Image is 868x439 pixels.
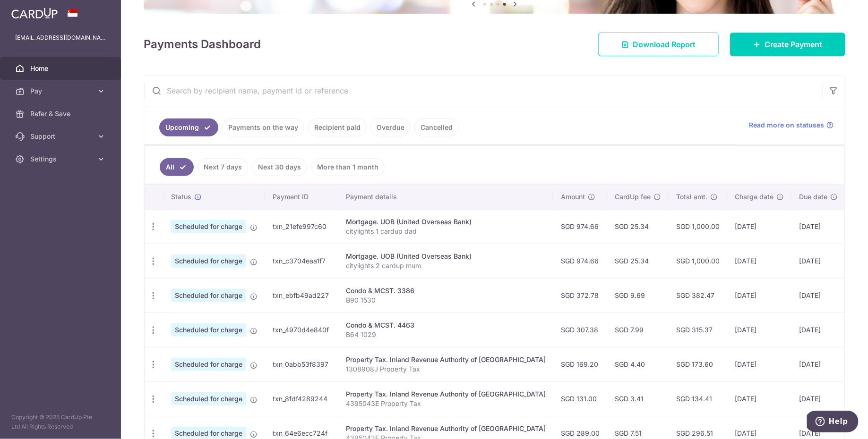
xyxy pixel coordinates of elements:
div: Condo & MCST. 4463 [346,321,546,330]
td: SGD 974.66 [553,244,607,278]
span: Support [30,132,93,141]
td: [DATE] [791,381,845,416]
span: Download Report [633,39,696,50]
div: Mortgage. UOB (United Overseas Bank) [346,252,546,261]
span: Scheduled for charge [171,220,246,233]
p: 4395043E Property Tax [346,399,546,408]
span: Read more on statuses [749,120,824,130]
td: [DATE] [791,312,845,347]
td: [DATE] [727,347,791,381]
span: Scheduled for charge [171,289,246,302]
td: [DATE] [727,278,791,312]
a: Payments on the way [222,118,304,136]
td: [DATE] [791,209,845,244]
div: Mortgage. UOB (United Overseas Bank) [346,217,546,227]
p: 1308908J Property Tax [346,364,546,374]
div: Property Tax. Inland Revenue Authority of [GEOGRAPHIC_DATA] [346,424,546,433]
a: Download Report [598,33,719,56]
a: Next 30 days [252,158,307,176]
td: SGD 7.99 [607,312,669,347]
p: B64 1029 [346,330,546,339]
th: Payment ID [265,185,338,209]
td: SGD 974.66 [553,209,607,244]
td: txn_4970d4e840f [265,312,338,347]
span: Refer & Save [30,109,93,118]
th: Payment details [338,185,553,209]
a: Overdue [370,118,411,136]
span: Pay [30,86,93,96]
td: SGD 169.20 [553,347,607,381]
span: Scheduled for charge [171,323,246,337]
td: SGD 4.40 [607,347,669,381]
td: [DATE] [791,347,845,381]
a: All [160,158,194,176]
p: citylights 2 cardup mum [346,261,546,270]
td: [DATE] [791,278,845,312]
td: SGD 1,000.00 [669,209,727,244]
span: Total amt. [676,192,707,202]
span: Scheduled for charge [171,392,246,405]
td: [DATE] [727,209,791,244]
td: SGD 1,000.00 [669,244,727,278]
a: More than 1 month [311,158,385,176]
span: Charge date [735,192,773,202]
h4: Payments Dashboard [144,36,261,53]
span: Scheduled for charge [171,358,246,371]
td: [DATE] [791,244,845,278]
td: txn_ebfb49ad227 [265,278,338,312]
td: SGD 3.41 [607,381,669,416]
p: B90 1530 [346,295,546,305]
td: SGD 131.00 [553,381,607,416]
a: Create Payment [730,33,845,56]
input: Search by recipient name, payment id or reference [144,76,822,106]
div: Property Tax. Inland Revenue Authority of [GEOGRAPHIC_DATA] [346,389,546,399]
a: Upcoming [159,118,218,136]
td: txn_c3704eaa1f7 [265,244,338,278]
span: Scheduled for charge [171,254,246,268]
td: SGD 173.60 [669,347,727,381]
span: Status [171,192,191,202]
td: [DATE] [727,381,791,416]
td: SGD 315.37 [669,312,727,347]
a: Cancelled [414,118,459,136]
td: SGD 382.47 [669,278,727,312]
p: citylights 1 cardup dad [346,227,546,236]
span: Amount [561,192,585,202]
td: [DATE] [727,312,791,347]
td: SGD 25.34 [607,209,669,244]
td: txn_21efe997c60 [265,209,338,244]
a: Read more on statuses [749,120,834,130]
td: SGD 134.41 [669,381,727,416]
img: CardUp [11,8,58,19]
p: [EMAIL_ADDRESS][DOMAIN_NAME] [15,33,106,42]
td: SGD 372.78 [553,278,607,312]
iframe: Opens a widget where you can find more information [807,411,859,434]
span: CardUp fee [615,192,651,202]
span: Settings [30,154,93,164]
div: Property Tax. Inland Revenue Authority of [GEOGRAPHIC_DATA] [346,355,546,364]
a: Recipient paid [308,118,367,136]
td: SGD 307.38 [553,312,607,347]
span: Home [30,64,93,73]
td: [DATE] [727,244,791,278]
span: Due date [799,192,827,202]
td: txn_0abb53f8397 [265,347,338,381]
td: txn_8fdf4289244 [265,381,338,416]
a: Next 7 days [198,158,248,176]
td: SGD 9.69 [607,278,669,312]
div: Condo & MCST. 3386 [346,286,546,295]
span: Create Payment [765,39,822,50]
td: SGD 25.34 [607,244,669,278]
